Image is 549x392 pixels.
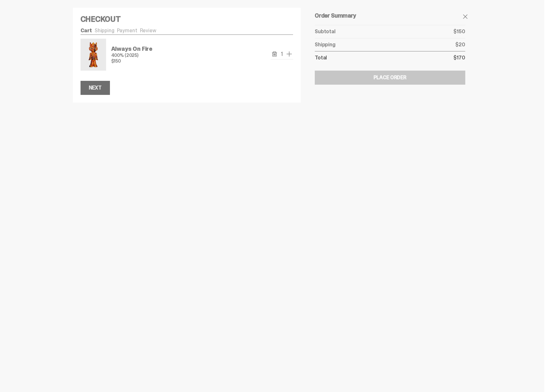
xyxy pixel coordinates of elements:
p: $150 [453,29,465,34]
a: Cart [81,27,92,34]
div: Place Order [374,75,406,80]
button: add one [285,50,293,58]
a: Shipping [95,27,114,34]
div: Next [89,85,102,90]
h4: Checkout [81,15,293,23]
p: Total [315,55,327,60]
p: $150 [111,59,152,63]
p: $20 [455,42,465,47]
p: Always On Fire [111,46,152,52]
button: Place Order [315,71,465,85]
img: Always On Fire [82,40,105,69]
button: remove [271,50,278,58]
h5: Order Summary [315,13,465,19]
a: Payment [117,27,137,34]
span: 1 [278,51,285,57]
p: $170 [453,55,465,60]
button: Next [81,81,110,95]
p: 400% (2025) [111,53,152,58]
p: Shipping [315,42,336,47]
p: Subtotal [315,29,336,34]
